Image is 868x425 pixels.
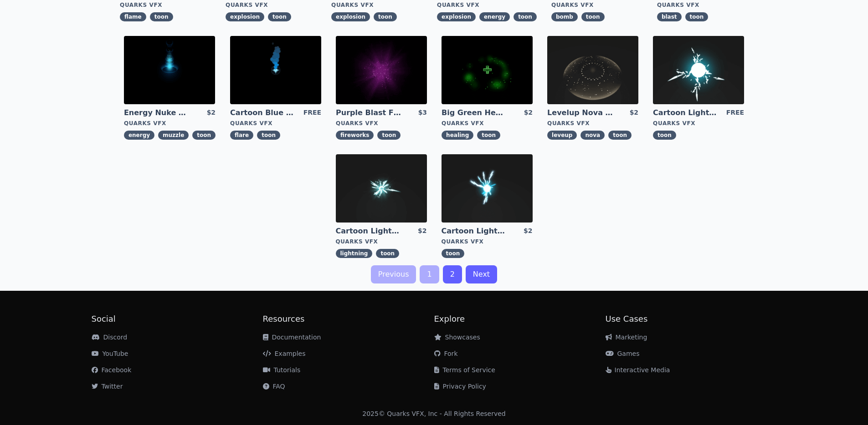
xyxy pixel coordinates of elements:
a: Big Green Healing Effect [442,108,507,118]
span: energy [479,12,510,21]
span: toon [477,131,500,140]
a: YouTube [92,350,128,357]
a: Games [606,350,640,357]
div: FREE [303,108,321,118]
div: Quarks VFX [547,120,638,127]
img: imgAlt [336,36,427,104]
span: explosion [226,12,264,21]
a: 1 [420,265,439,283]
span: blast [657,12,682,21]
a: FAQ [263,383,285,390]
img: imgAlt [442,154,533,223]
span: leveup [547,131,577,140]
div: Quarks VFX [657,1,748,9]
span: healing [442,131,473,140]
div: $2 [418,226,426,236]
img: imgAlt [230,36,321,104]
div: $2 [524,226,532,236]
a: Previous [371,265,416,283]
span: toon [685,12,709,21]
div: Quarks VFX [336,120,427,127]
div: Quarks VFX [124,120,216,127]
a: Facebook [92,366,132,374]
span: nova [580,131,605,140]
span: toon [192,131,216,140]
span: toon [376,249,399,258]
div: Quarks VFX [551,1,642,9]
a: Discord [92,334,128,341]
a: Cartoon Blue Flare [230,108,296,118]
img: imgAlt [336,154,427,223]
div: Quarks VFX [442,120,533,127]
div: Quarks VFX [336,238,427,245]
span: bomb [551,12,578,21]
div: Quarks VFX [120,1,211,9]
span: explosion [437,12,476,21]
div: Quarks VFX [442,238,533,245]
a: Next [466,265,497,283]
span: lightning [336,249,373,258]
div: Quarks VFX [653,120,744,127]
span: toon [581,12,605,21]
a: Cartoon Lightning Ball Explosion [336,226,401,236]
a: Cartoon Lightning Ball with Bloom [442,226,507,236]
a: Twitter [92,383,123,390]
span: muzzle [158,131,189,140]
a: Interactive Media [606,366,670,374]
h2: Explore [434,313,606,325]
span: toon [150,12,173,21]
span: toon [442,249,465,258]
a: Showcases [434,334,480,341]
span: toon [257,131,280,140]
img: imgAlt [653,36,744,104]
img: imgAlt [442,36,533,104]
span: energy [124,131,154,140]
div: FREE [726,108,744,118]
div: $2 [207,108,216,118]
a: Purple Blast Fireworks [336,108,401,118]
a: Tutorials [263,366,301,374]
div: 2025 © Quarks VFX, Inc - All Rights Reserved [362,409,506,418]
img: imgAlt [124,36,215,104]
a: Privacy Policy [434,383,486,390]
div: Quarks VFX [437,1,537,9]
a: Levelup Nova Effect [547,108,613,118]
span: toon [653,131,676,140]
a: Examples [263,350,306,357]
a: Marketing [606,334,647,341]
div: $2 [524,108,533,118]
a: Energy Nuke Muzzle Flash [124,108,190,118]
a: Documentation [263,334,321,341]
h2: Social [92,313,263,325]
span: toon [514,12,537,21]
span: toon [608,131,632,140]
span: toon [268,12,291,21]
span: toon [374,12,397,21]
a: 2 [443,265,462,283]
div: Quarks VFX [331,1,422,9]
div: $3 [418,108,427,118]
span: fireworks [336,131,374,140]
span: explosion [331,12,370,21]
a: Fork [434,350,458,357]
span: toon [377,131,401,140]
a: Terms of Service [434,366,495,374]
span: flare [230,131,253,140]
div: $2 [630,108,638,118]
img: imgAlt [547,36,638,104]
div: Quarks VFX [226,1,317,9]
div: Quarks VFX [230,120,321,127]
a: Cartoon Lightning Ball [653,108,719,118]
h2: Use Cases [606,313,777,325]
span: flame [120,12,146,21]
h2: Resources [263,313,434,325]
